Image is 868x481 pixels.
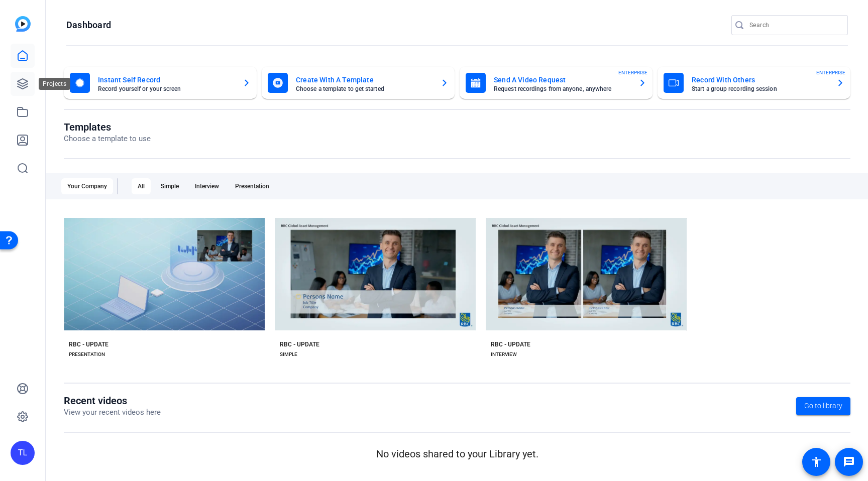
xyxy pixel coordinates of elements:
[296,86,432,92] mat-card-subtitle: Choose a template to get started
[64,121,151,133] h1: Templates
[810,456,822,468] mat-icon: accessibility
[64,395,161,407] h1: Recent videos
[155,178,185,194] div: Simple
[64,67,257,99] button: Instant Self RecordRecord yourself or your screen
[796,397,850,415] a: Go to library
[64,133,151,145] p: Choose a template to use
[491,340,530,348] div: RBC - UPDATE
[66,19,111,31] h1: Dashboard
[658,67,850,99] button: Record With OthersStart a group recording sessionENTERPRISE
[280,350,297,358] div: SIMPLE
[804,401,842,411] span: Go to library
[494,86,630,92] mat-card-subtitle: Request recordings from anyone, anywhere
[132,178,151,194] div: All
[64,407,161,418] p: View your recent videos here
[98,74,235,86] mat-card-title: Instant Self Record
[843,456,855,468] mat-icon: message
[692,74,828,86] mat-card-title: Record With Others
[69,340,108,348] div: RBC - UPDATE
[64,446,850,461] p: No videos shared to your Library yet.
[749,19,840,31] input: Search
[618,69,647,76] span: ENTERPRISE
[229,178,275,194] div: Presentation
[69,350,105,358] div: PRESENTATION
[692,86,828,92] mat-card-subtitle: Start a group recording session
[189,178,225,194] div: Interview
[262,67,455,99] button: Create With A TemplateChoose a template to get started
[460,67,653,99] button: Send A Video RequestRequest recordings from anyone, anywhereENTERPRISE
[15,16,31,32] img: blue-gradient.svg
[39,78,70,90] div: Projects
[61,178,113,194] div: Your Company
[296,74,432,86] mat-card-title: Create With A Template
[816,69,845,76] span: ENTERPRISE
[11,441,35,465] div: TL
[491,350,517,358] div: INTERVIEW
[494,74,630,86] mat-card-title: Send A Video Request
[280,340,319,348] div: RBC - UPDATE
[98,86,235,92] mat-card-subtitle: Record yourself or your screen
